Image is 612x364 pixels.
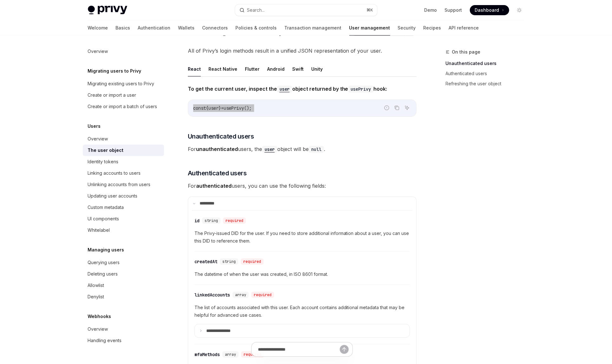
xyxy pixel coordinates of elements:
button: Flutter [245,62,260,76]
div: Create or import a batch of users [88,103,157,110]
a: The user object [83,145,164,156]
a: Authenticated users [446,68,530,79]
button: Swift [292,62,304,76]
button: Copy the contents from the code block [393,104,401,112]
a: Create or import a user [83,89,164,101]
button: React Native [208,62,237,76]
a: UI components [83,213,164,224]
a: user [262,146,277,152]
a: Deleting users [83,268,164,280]
span: All of Privy’s login methods result in a unified JSON representation of your user. [188,46,417,55]
h5: Users [88,122,101,130]
div: Linking accounts to users [88,169,141,177]
div: linkedAccounts [194,292,230,298]
a: Handling events [83,335,164,346]
span: const [193,105,206,111]
span: usePrivy [224,105,244,111]
h5: Managing users [88,246,124,254]
div: Identity tokens [88,158,119,166]
a: Whitelabel [83,224,164,236]
div: Querying users [88,259,120,266]
code: user [262,146,277,153]
a: Migrating existing users to Privy [83,78,164,89]
span: The list of accounts associated with this user. Each account contains additional metadata that ma... [194,304,410,319]
a: Transaction management [285,20,342,36]
a: user [277,86,292,92]
button: Ask AI [403,104,411,112]
a: Updating user accounts [83,190,164,202]
div: Search... [247,6,265,14]
strong: unauthenticated [196,146,238,152]
button: Toggle dark mode [514,5,524,15]
a: Custom metadata [83,202,164,213]
div: Overview [88,325,108,333]
div: Overview [88,48,108,55]
a: Support [445,7,462,13]
a: Refreshing the user object [446,79,530,89]
a: Querying users [83,257,164,268]
a: Policies & controls [236,20,277,36]
a: Unauthenticated users [446,58,530,68]
a: Identity tokens [83,156,164,167]
div: Create or import a user [88,91,136,99]
div: Migrating existing users to Privy [88,80,155,88]
span: string [222,259,236,264]
strong: To get the current user, inspect the object returned by the hook: [188,86,387,92]
span: user [208,105,219,111]
span: ⌘ K [367,8,373,13]
div: Overview [88,135,108,143]
code: user [277,86,292,93]
div: Allowlist [88,282,104,289]
a: Unlinking accounts from users [83,179,164,190]
strong: authenticated [196,183,232,189]
span: The Privy-issued DID for the user. If you need to store additional information about a user, you ... [194,230,410,245]
div: Custom metadata [88,204,124,211]
a: Authentication [138,20,171,36]
div: createdAt [194,258,217,265]
a: Welcome [88,20,108,36]
a: Denylist [83,291,164,302]
div: Deleting users [88,270,118,278]
a: Linking accounts to users [83,167,164,179]
a: Overview [83,46,164,57]
span: For users, you can use the following fields: [188,181,417,190]
span: On this page [452,48,481,56]
button: Android [267,62,285,76]
a: User management [349,20,390,36]
div: UI components [88,215,119,223]
a: Wallets [178,20,195,36]
a: Recipes [424,20,441,36]
span: = [221,105,224,111]
code: usePrivy [348,86,374,93]
button: Unity [311,62,323,76]
div: required [241,258,264,265]
div: Updating user accounts [88,192,138,200]
div: required [251,292,274,298]
a: Overview [83,133,164,145]
span: (); [244,105,252,111]
a: Demo [424,7,437,13]
button: Report incorrect code [383,104,391,112]
button: Search...⌘K [235,4,377,16]
a: Overview [83,323,164,335]
div: Unlinking accounts from users [88,181,151,188]
span: string [205,218,218,223]
span: { [206,105,208,111]
a: Basics [116,20,130,36]
div: id [194,218,200,224]
div: Handling events [88,337,122,344]
button: React [188,62,201,76]
div: Denylist [88,293,104,301]
a: Security [398,20,416,36]
code: null [309,146,324,153]
span: Dashboard [475,7,499,13]
a: Allowlist [83,280,164,291]
span: } [219,105,221,111]
a: Create or import a batch of users [83,101,164,112]
h5: Webhooks [88,313,111,320]
span: For users, the object will be . [188,145,417,153]
a: Connectors [202,20,228,36]
div: The user object [88,146,124,154]
a: Dashboard [470,5,509,15]
button: Send message [340,345,349,354]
